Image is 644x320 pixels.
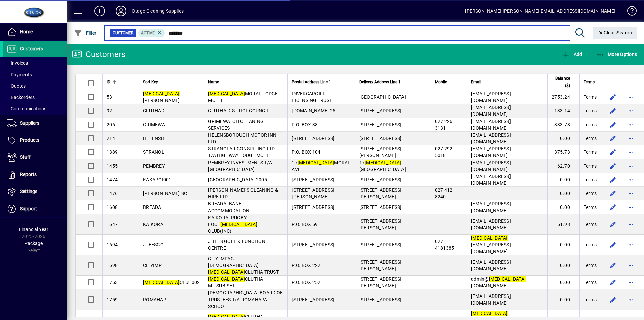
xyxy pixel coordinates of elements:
span: [STREET_ADDRESS][PERSON_NAME] [359,187,402,199]
span: BREADALBANE ACCOMMODATION [208,201,249,213]
div: [PERSON_NAME] [PERSON_NAME][EMAIL_ADDRESS][DOMAIN_NAME] [465,6,615,16]
span: [STREET_ADDRESS][PERSON_NAME] [292,187,334,199]
span: CLUT002 [143,280,200,285]
span: Package [24,241,43,246]
span: Reports [20,172,37,177]
span: JTEESGO [143,242,164,247]
span: J TEES GOLF & FUNCTION CENTRE [208,239,265,251]
span: 53 [107,94,112,100]
span: Settings [20,189,37,194]
button: More Options [595,48,639,60]
a: Backorders [3,92,67,103]
span: 027 412 8240 [435,187,453,199]
span: [EMAIL_ADDRESS][DOMAIN_NAME] [471,218,511,230]
span: Email [471,78,481,86]
span: Suppliers [20,120,39,126]
em: [MEDICAL_DATA] [208,276,245,282]
span: 1759 [107,297,118,302]
span: Customers [20,46,43,51]
span: CLUTHA MITSUBISHI [208,276,263,288]
span: admin@ [DOMAIN_NAME] [471,276,526,288]
span: [EMAIL_ADDRESS][DOMAIN_NAME] [471,146,511,158]
span: [PERSON_NAME]`SC [143,191,187,196]
span: 1608 [107,204,118,210]
em: [MEDICAL_DATA] [143,91,180,96]
span: [STREET_ADDRESS] [292,136,334,141]
em: [MEDICAL_DATA] [208,314,245,319]
span: [STREET_ADDRESS] [359,177,402,182]
span: Customer [113,30,133,36]
td: 333.78 [547,118,579,132]
span: [EMAIL_ADDRESS][DOMAIN_NAME] [471,119,511,131]
span: [EMAIL_ADDRESS][DOMAIN_NAME] [471,293,511,306]
span: [STREET_ADDRESS] [359,136,402,141]
a: Quotes [3,80,67,92]
span: [EMAIL_ADDRESS][DOMAIN_NAME] [471,201,511,213]
span: [STREET_ADDRESS] [292,297,334,302]
em: [MEDICAL_DATA] [489,276,526,282]
span: CLUTHA DISTRICT COUNCIL [208,108,269,113]
span: 1474 [107,177,118,182]
span: [PERSON_NAME]`S CLEANING & HIRE LTD [208,187,278,199]
span: Terms [584,163,597,169]
button: Edit [608,147,619,157]
div: Mobile [435,78,463,86]
span: KAIKORAI RUGBY FOOT L CLUB(INC) [208,215,260,234]
button: Add [560,48,584,60]
button: More options [625,161,636,171]
span: Support [20,206,37,211]
div: Name [208,78,283,86]
span: 1753 [107,280,118,285]
mat-chip: Activation Status: Active [138,29,165,37]
span: [EMAIL_ADDRESS][DOMAIN_NAME] [471,259,511,271]
span: Home [20,29,33,34]
span: More Options [596,52,637,57]
a: Knowledge Base [622,1,636,23]
em: [MEDICAL_DATA] [220,222,257,227]
button: Edit [608,202,619,213]
span: [STREET_ADDRESS][PERSON_NAME] [359,218,402,230]
a: Support [3,200,67,217]
td: 0.00 [547,132,579,145]
button: More options [625,147,636,157]
span: Terms [584,221,597,228]
button: Edit [608,294,619,305]
button: More options [625,105,636,116]
a: Invoices [3,57,67,69]
span: Delivery Address Line 1 [359,78,401,86]
td: 0.00 [547,200,579,214]
span: [PERSON_NAME] [143,91,180,103]
a: Products [3,132,67,149]
span: [STREET_ADDRESS] [292,177,334,182]
td: 0.00 [547,235,579,255]
span: HELENSB [143,136,164,141]
button: Edit [608,239,619,250]
em: [MEDICAL_DATA] [365,160,401,165]
span: Terms [584,78,595,86]
span: Terms [584,149,597,155]
span: Invoices [7,60,28,66]
span: Terms [584,176,597,183]
div: Otago Cleaning Supplies [132,6,184,16]
a: Payments [3,69,67,80]
span: PEMBREY INVESTMENTS T/A [GEOGRAPHIC_DATA] [208,160,272,172]
span: Terms [584,94,597,100]
span: KAKAPOI001 [143,177,172,182]
span: 92 [107,108,112,113]
button: Edit [608,219,619,230]
span: 1694 [107,242,118,247]
span: 027 226 3131 [435,119,453,131]
span: Clear Search [598,30,632,35]
button: Edit [608,133,619,144]
td: 133.14 [547,104,579,118]
span: Sort Key [143,78,158,86]
span: [EMAIL_ADDRESS][DOMAIN_NAME] [471,174,511,186]
span: [EMAIL_ADDRESS][DOMAIN_NAME] [471,91,511,103]
a: Staff [3,149,67,166]
span: [STREET_ADDRESS] [359,204,402,210]
span: Terms [584,262,597,269]
em: [MEDICAL_DATA] [143,280,180,285]
a: Settings [3,183,67,200]
span: 027 292 5018 [435,146,453,158]
span: [STREET_ADDRESS] [359,297,402,302]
